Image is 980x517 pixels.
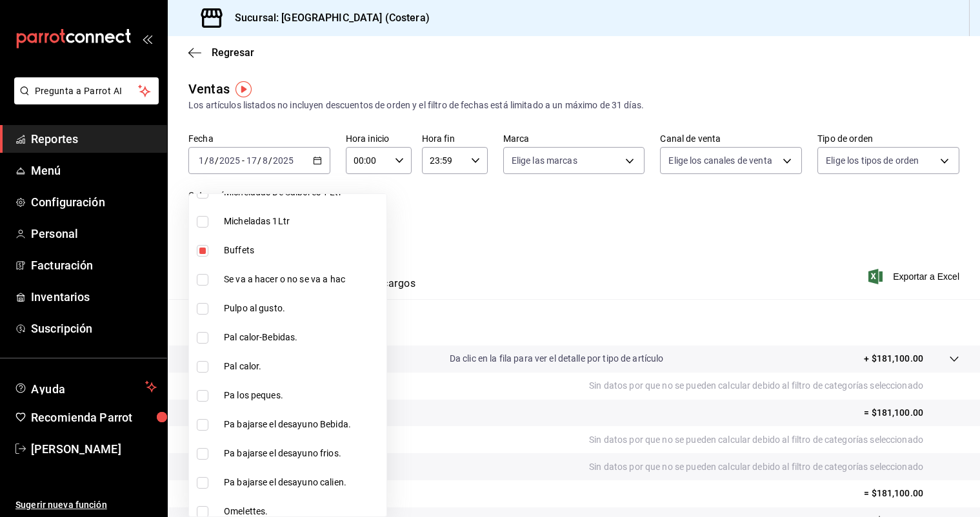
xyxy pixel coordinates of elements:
[224,418,381,431] span: Pa bajarse el desayuno Bebida.
[224,389,381,402] span: Pa los peques.
[224,215,381,228] span: Micheladas 1Ltr
[224,476,381,489] span: Pa bajarse el desayuno calien.
[224,302,381,315] span: Pulpo al gusto.
[224,331,381,344] span: Pal calor-Bebidas.
[235,81,252,97] img: Tooltip marker
[224,360,381,373] span: Pal calor.
[224,447,381,460] span: Pa bajarse el desayuno frios.
[224,244,381,257] span: Buffets
[224,273,381,286] span: Se va a hacer o no se va a hac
